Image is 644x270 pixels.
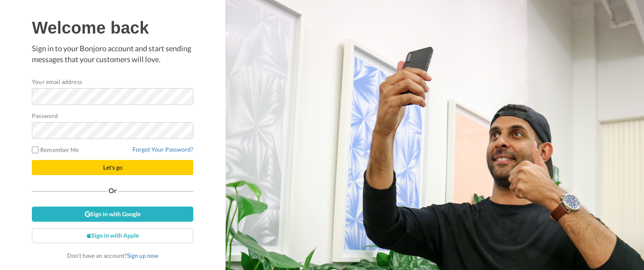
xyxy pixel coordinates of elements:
[32,43,193,65] p: Sign in to your Bonjoro account and start sending messages that your customers will love.
[32,77,82,86] label: Your email address
[32,111,58,120] label: Password
[32,18,193,37] h1: Welcome back
[132,146,193,153] a: Forgot Your Password?
[32,228,193,243] a: Sign in with Apple
[107,188,119,194] span: Or
[32,145,79,154] label: Remember Me
[32,160,193,175] button: Let's go
[67,252,158,259] span: Don’t have an account?
[127,252,158,259] a: Sign up now
[32,147,39,153] input: Remember Me
[103,164,122,171] span: Let's go
[32,207,193,222] a: Sign in with Google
